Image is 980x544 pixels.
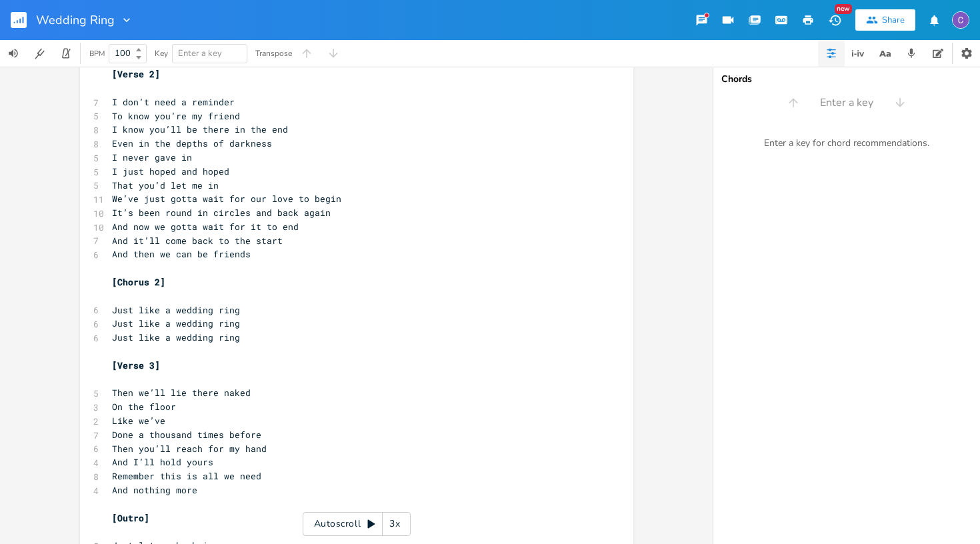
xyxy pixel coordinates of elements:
[855,9,915,31] button: Share
[112,415,165,427] span: Like we’ve
[835,4,852,14] div: New
[303,512,411,536] div: Autoscroll
[112,137,272,149] span: Even in the depths of darkness
[36,14,115,26] span: Wedding Ring
[112,235,283,247] span: And it’ll come back to the start
[112,276,165,288] span: [Chorus 2]
[112,429,261,441] span: Done a thousand times before
[255,49,292,57] div: Transpose
[721,75,972,84] div: Chords
[112,165,229,177] span: I just hoped and hoped
[112,456,213,468] span: And I’ll hold yours
[89,50,105,57] div: BPM
[882,14,905,26] div: Share
[112,304,240,316] span: Just like a wedding ring
[112,248,251,260] span: And then we can be friends
[112,68,160,80] span: [Verse 2]
[112,317,240,329] span: Just like a wedding ring
[112,151,192,163] span: I never gave in
[112,359,160,371] span: [Verse 3]
[178,47,222,59] span: Enter a key
[112,193,341,205] span: We’ve just gotta wait for our love to begin
[112,96,235,108] span: I don’t need a reminder
[112,110,240,122] span: To know you’re my friend
[155,49,168,57] div: Key
[112,123,288,135] span: I know you’ll be there in the end
[112,401,176,413] span: On the floor
[112,207,331,219] span: It’s been round in circles and back again
[820,95,873,111] span: Enter a key
[112,512,149,524] span: [Outro]
[112,179,219,191] span: That you’d let me in
[713,129,980,157] div: Enter a key for chord recommendations.
[112,221,299,233] span: And now we gotta wait for it to end
[112,470,261,482] span: Remember this is all we need
[112,484,197,496] span: And nothing more
[112,331,240,343] span: Just like a wedding ring
[952,11,969,29] img: Calum Wright
[821,8,848,32] button: New
[112,387,251,399] span: Then we’ll lie there naked
[383,512,407,536] div: 3x
[112,443,267,455] span: Then you’ll reach for my hand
